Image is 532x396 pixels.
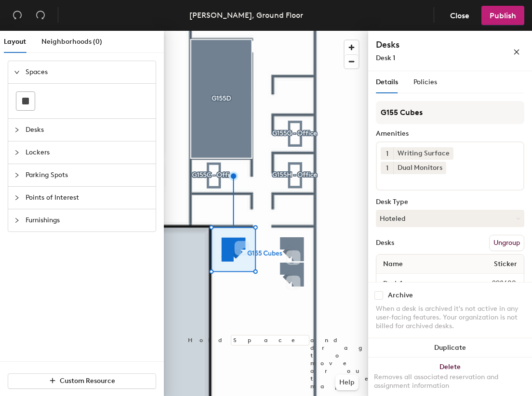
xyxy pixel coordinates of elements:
[378,277,469,290] input: Unnamed desk
[450,11,469,20] span: Close
[41,38,102,46] span: Neighborhoods (0)
[14,127,20,133] span: collapsed
[376,305,524,331] div: When a desk is archived it's not active in any user-facing features. Your organization is not bil...
[335,375,359,390] button: Help
[368,338,532,358] button: Duplicate
[386,163,388,173] span: 1
[26,209,150,231] span: Furnishings
[14,195,20,201] span: collapsed
[388,292,413,299] div: Archive
[189,9,303,21] div: [PERSON_NAME], Ground Floor
[489,255,522,273] span: Sticker
[376,78,398,86] span: Details
[376,239,394,247] div: Desks
[413,78,437,86] span: Policies
[376,210,524,227] button: Hoteled
[4,38,26,46] span: Layout
[393,147,453,160] div: Writing Surface
[489,235,524,251] button: Ungroup
[376,54,395,62] span: Desk 1
[442,6,478,25] button: Close
[14,150,20,155] span: collapsed
[376,198,524,206] div: Desk Type
[378,255,408,273] span: Name
[8,6,27,25] button: Undo (⌘ + Z)
[374,373,526,390] div: Removes all associated reservation and assignment information
[8,373,156,389] button: Custom Resource
[490,11,516,20] span: Publish
[376,130,524,138] div: Amenities
[481,6,524,25] button: Publish
[31,6,50,25] button: Redo (⌘ + ⇧ + Z)
[26,141,150,164] span: Lockers
[26,164,150,186] span: Parking Spots
[13,10,22,20] span: undo
[14,172,20,178] span: collapsed
[26,187,150,209] span: Points of Interest
[376,38,482,51] h4: Desks
[14,217,20,223] span: collapsed
[393,162,446,174] div: Dual Monitors
[513,49,520,55] span: close
[381,162,393,174] button: 1
[381,147,393,160] button: 1
[26,61,150,83] span: Spaces
[26,119,150,141] span: Desks
[469,278,522,289] span: 298600
[14,69,20,75] span: expanded
[386,149,388,159] span: 1
[60,377,115,385] span: Custom Resource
